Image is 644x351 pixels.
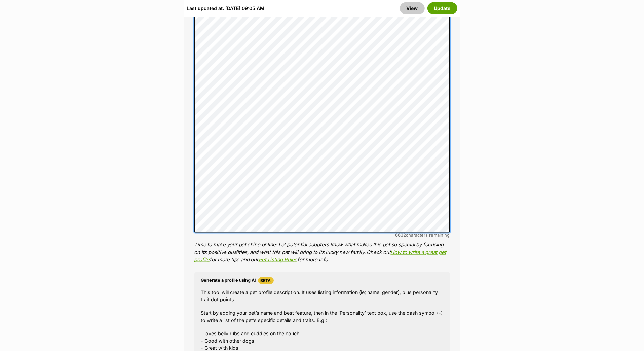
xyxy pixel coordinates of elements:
[395,232,406,238] span: 6632
[259,256,297,263] a: Pet Listing Rules
[400,2,425,14] a: View
[258,277,274,284] span: Beta
[187,2,265,14] div: Last updated at: [DATE] 09:05 AM
[194,241,450,264] p: Time to make your pet shine online! Let potential adopters know what makes this pet so special by...
[194,249,446,263] a: How to write a great pet profile
[201,309,443,324] p: Start by adding your pet’s name and best feature, then in the ‘Personality’ text box, use the das...
[427,2,457,14] button: Update
[201,277,443,284] h4: Generate a profile using AI
[194,233,450,238] div: characters remaining
[201,289,443,303] p: This tool will create a pet profile description. It uses listing information (ie; name, gender), ...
